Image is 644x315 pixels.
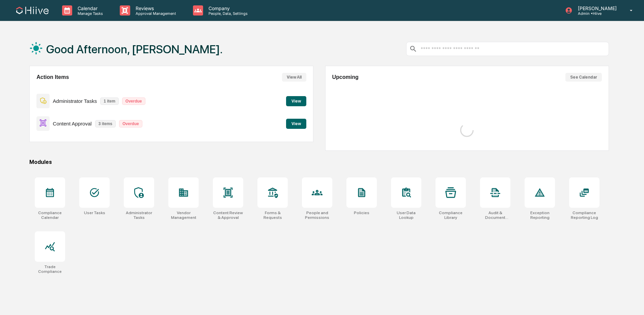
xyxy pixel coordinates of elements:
p: Administrator Tasks [53,98,97,104]
p: Reviews [130,5,179,11]
p: Company [203,5,251,11]
div: Compliance Reporting Log [569,210,599,220]
div: Audit & Document Logs [480,210,510,220]
p: [PERSON_NAME] [572,5,620,11]
a: View [286,97,306,104]
div: Exception Reporting [525,210,555,220]
button: View [286,96,306,106]
div: Modules [29,159,609,165]
h2: Action Items [36,74,69,80]
div: Administrator Tasks [124,210,154,220]
p: Calendar [72,5,106,11]
h2: Upcoming [332,74,359,80]
button: View [286,119,306,129]
p: Content Approval [53,121,92,126]
p: Overdue [122,97,145,105]
h1: Good Afternoon, [PERSON_NAME]. [46,42,223,56]
button: See Calendar [565,73,602,82]
div: People and Permissions [302,210,332,220]
div: User Data Lookup [391,210,421,220]
p: Manage Tasks [72,11,106,16]
div: Policies [354,210,369,215]
div: Trade Compliance [35,264,65,274]
p: Admin • Hiive [572,11,620,16]
p: 3 items [95,120,116,127]
div: Forms & Requests [257,210,288,220]
div: Compliance Library [436,210,466,220]
a: View [286,120,306,126]
p: 1 item [100,97,119,105]
p: Approval Management [130,11,179,16]
div: User Tasks [84,210,105,215]
img: logo [16,7,49,14]
p: Overdue [119,120,142,127]
p: People, Data, Settings [203,11,251,16]
div: Vendor Management [168,210,199,220]
div: Content Review & Approval [213,210,243,220]
div: Compliance Calendar [35,210,65,220]
button: View All [282,73,306,82]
